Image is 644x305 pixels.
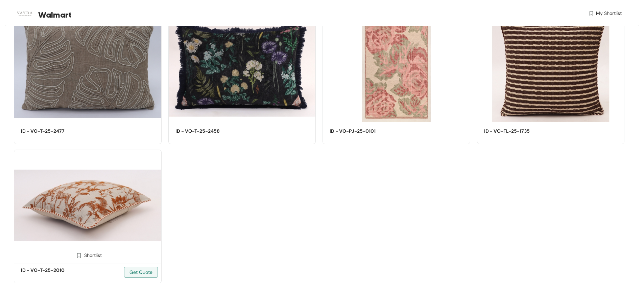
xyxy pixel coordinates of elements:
[596,10,622,17] span: My Shortlist
[14,10,162,122] img: 984658a7-70d5-456d-b036-9c5881fb6dcc
[21,128,78,135] h5: ID - VO-T-25-2477
[168,10,316,122] img: 1fbf2d55-aa5c-43e9-bf9b-f9e76c5b0eee
[323,10,470,122] img: 63cac619-b188-462e-8d7f-f5799f404da4
[14,3,36,25] img: Buyer Portal
[76,252,82,259] img: Shortlist
[175,128,233,135] h5: ID - VO-T-25-2458
[73,252,102,258] div: Shortlist
[484,128,542,135] h5: ID - VO-FL-25-1735
[588,10,594,17] img: wishlist
[21,267,78,274] h5: ID - VO-T-25-2010
[38,9,72,21] span: Walmart
[477,10,625,122] img: 9f6b6b54-4e9e-4268-8cbf-eb1165328be0
[330,128,387,135] h5: ID - VO-PJ-25-0101
[124,267,158,278] button: Get Quote
[129,268,152,276] span: Get Quote
[14,150,162,261] img: b75da059-1458-45c7-a02b-50cb00caae48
